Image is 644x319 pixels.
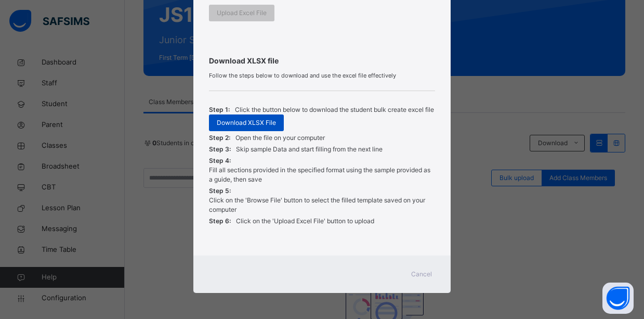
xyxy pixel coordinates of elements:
[235,133,325,143] p: Open the file on your computer
[209,186,231,196] span: Step 5:
[236,216,374,226] p: Click on the 'Upload Excel File' button to upload
[217,8,267,18] span: Upload Excel File
[411,270,432,279] span: Cancel
[209,55,436,66] span: Download XLSX file
[602,283,634,314] button: Open asap
[209,216,231,226] span: Step 6:
[209,196,436,214] p: Click on the 'Browse File' button to select the filled template saved on your computer
[209,165,436,184] p: Fill all sections provided in the specified format using the sample provided as a guide, then save
[209,105,230,114] span: Step 1:
[209,71,436,80] span: Follow the steps below to download and use the excel file effectively
[209,133,230,143] span: Step 2:
[209,145,231,154] span: Step 3:
[236,145,383,154] p: Skip sample Data and start filling from the next line
[209,156,231,165] span: Step 4:
[217,118,276,127] span: Download XLSX File
[235,105,434,114] p: Click the button below to download the student bulk create excel file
